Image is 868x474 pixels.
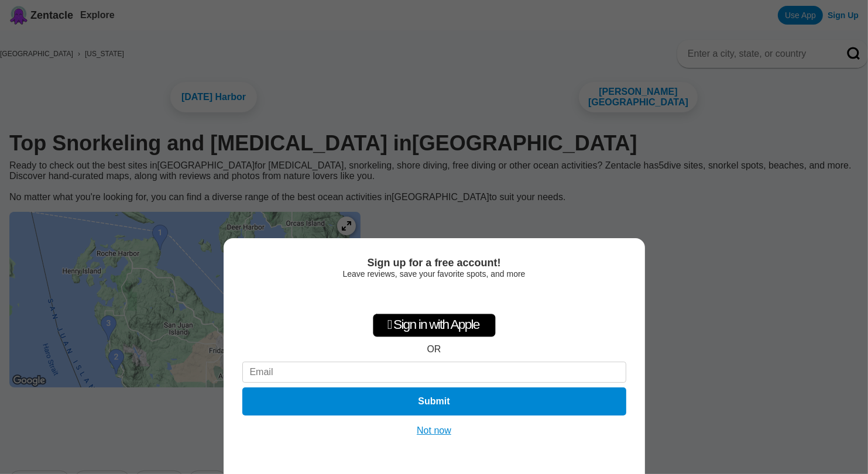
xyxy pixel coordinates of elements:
[413,425,455,437] button: Not now
[373,314,496,337] div: Sign in with Apple
[375,284,493,310] iframe: Sign in with Google Button
[242,269,626,279] div: Leave reviews, save your favorite spots, and more
[242,362,626,383] input: Email
[427,344,441,355] div: OR
[242,257,626,269] div: Sign up for a free account!
[242,387,626,415] button: Submit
